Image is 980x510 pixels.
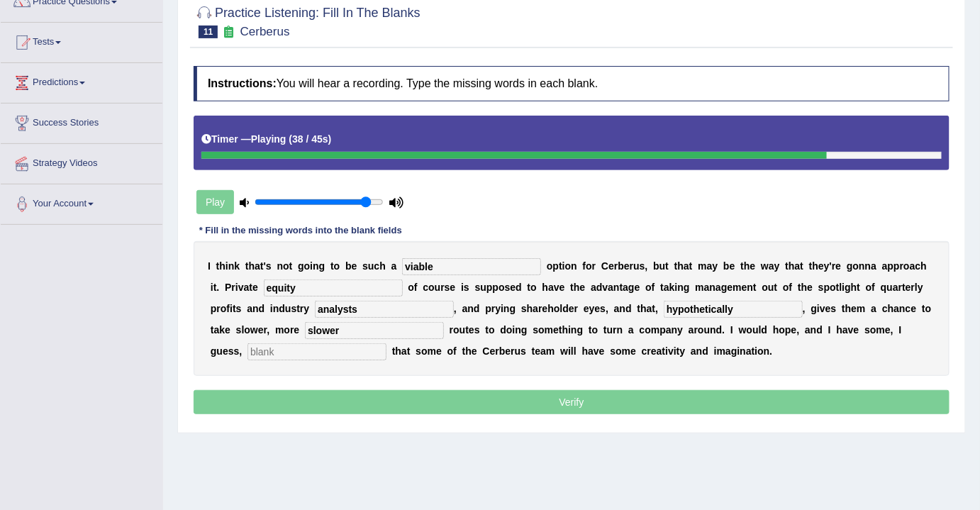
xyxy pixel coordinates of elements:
[291,303,297,314] b: s
[219,324,225,336] b: k
[252,303,259,314] b: n
[853,260,859,272] b: o
[569,303,574,314] b: e
[527,303,533,314] b: h
[305,322,444,339] input: blank
[906,282,911,293] b: e
[881,282,887,293] b: q
[289,260,293,272] b: t
[774,282,778,293] b: t
[495,303,501,314] b: y
[548,282,554,293] b: a
[647,303,652,314] b: a
[684,282,690,293] b: g
[450,324,453,336] b: r
[783,282,789,293] b: o
[194,3,421,38] h2: Practice Listening: Fill In The Blanks
[249,282,252,293] b: t
[830,282,836,293] b: o
[460,324,466,336] b: u
[733,282,741,293] b: m
[653,260,659,272] b: b
[1,104,162,139] a: Success Stories
[414,282,418,293] b: f
[684,260,689,272] b: a
[674,260,678,272] b: t
[216,303,220,314] b: r
[830,260,832,272] b: '
[501,324,507,336] b: d
[910,260,915,272] b: a
[898,282,902,293] b: r
[211,324,214,336] b: t
[464,282,469,293] b: s
[584,303,589,314] b: e
[655,303,658,314] b: ,
[660,282,664,293] b: t
[521,303,527,314] b: s
[637,303,641,314] b: t
[236,324,242,336] b: s
[562,303,569,314] b: d
[486,282,493,293] b: p
[915,260,921,272] b: c
[785,260,789,272] b: t
[266,260,272,272] b: s
[761,260,769,272] b: w
[510,303,516,314] b: g
[859,260,865,272] b: n
[462,303,468,314] b: a
[211,303,217,314] b: p
[882,260,888,272] b: a
[740,260,744,272] b: t
[461,282,464,293] b: i
[511,282,516,293] b: e
[715,282,721,293] b: a
[465,324,469,336] b: t
[820,303,825,314] b: v
[468,303,474,314] b: n
[285,303,291,314] b: u
[294,324,300,336] b: e
[214,324,220,336] b: a
[723,260,730,272] b: b
[866,282,872,293] b: o
[230,303,233,314] b: i
[795,260,801,272] b: a
[900,260,903,272] b: r
[234,260,240,272] b: k
[249,260,255,272] b: h
[921,260,928,272] b: h
[742,282,747,293] b: e
[608,282,613,293] b: a
[391,260,397,272] b: a
[547,303,554,314] b: h
[238,282,244,293] b: v
[678,282,684,293] b: n
[1,23,162,58] a: Tests
[824,282,830,293] b: p
[480,282,486,293] b: u
[352,260,357,272] b: e
[547,260,553,272] b: o
[851,282,857,293] b: h
[664,301,803,318] input: blank
[292,133,328,145] b: 38 / 45s
[216,282,219,293] b: .
[669,282,675,293] b: k
[899,303,906,314] b: n
[888,260,894,272] b: p
[516,282,522,293] b: d
[503,303,510,314] b: n
[857,303,865,314] b: m
[533,303,538,314] b: a
[474,303,480,314] b: d
[345,260,352,272] b: b
[925,303,932,314] b: o
[221,26,236,39] small: Exam occurring question
[283,260,289,272] b: o
[592,260,596,272] b: r
[330,260,334,272] b: t
[664,282,669,293] b: a
[310,260,313,272] b: i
